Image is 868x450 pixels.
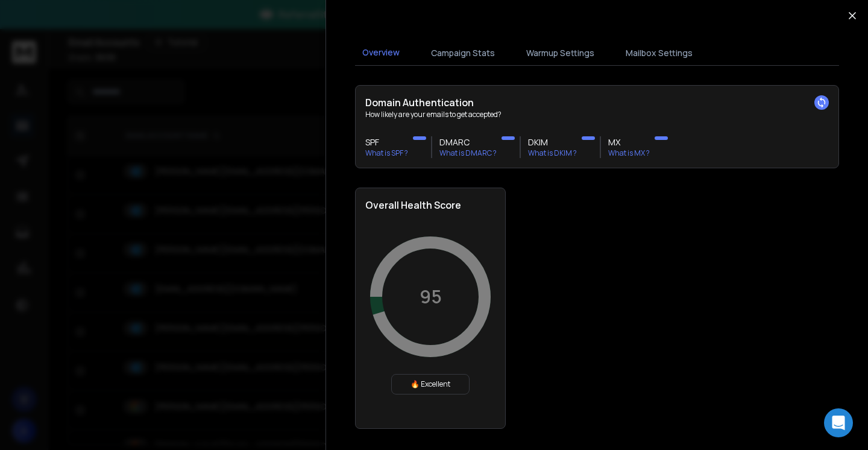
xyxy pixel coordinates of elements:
[420,286,442,308] p: 95
[439,136,497,148] h3: DMARC
[618,40,700,66] button: Mailbox Settings
[824,408,853,437] div: Open Intercom Messenger
[391,374,470,395] div: 🔥 Excellent
[365,110,829,119] p: How likely are your emails to get accepted?
[608,148,650,158] p: What is MX ?
[365,148,408,158] p: What is SPF ?
[519,40,602,66] button: Warmup Settings
[528,148,577,158] p: What is DKIM ?
[528,136,577,148] h3: DKIM
[608,136,650,148] h3: MX
[424,40,502,66] button: Campaign Stats
[365,136,408,148] h3: SPF
[355,39,407,67] button: Overview
[365,95,829,110] h2: Domain Authentication
[439,148,497,158] p: What is DMARC ?
[365,198,495,212] h2: Overall Health Score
